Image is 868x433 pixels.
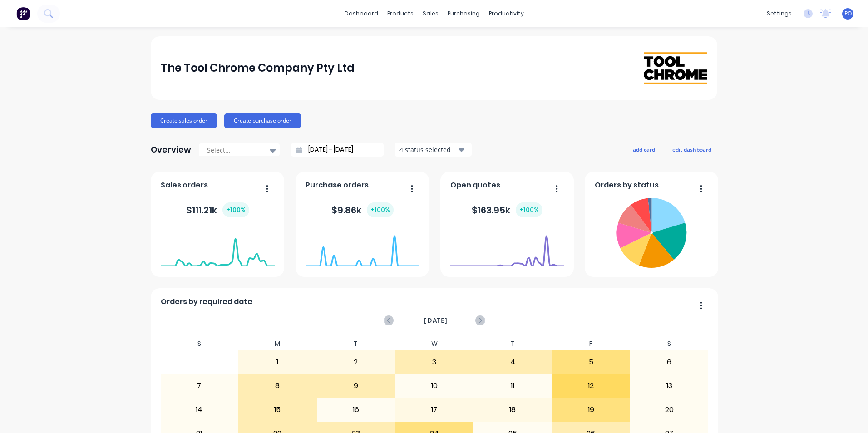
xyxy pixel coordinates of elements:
[552,337,630,350] div: F
[399,145,457,154] div: 4 status selected
[161,296,252,307] span: Orders by required date
[317,337,395,350] div: T
[222,202,249,217] div: + 100 %
[595,180,659,191] span: Orders by status
[443,7,484,20] div: purchasing
[161,180,208,191] span: Sales orders
[395,374,473,397] div: 10
[484,7,528,20] div: productivity
[331,202,394,217] div: $ 9.86k
[238,337,317,350] div: M
[630,337,709,350] div: S
[224,113,301,128] button: Create purchase order
[383,7,418,20] div: products
[395,337,473,350] div: W
[317,351,395,374] div: 2
[631,399,708,421] div: 20
[16,7,30,20] img: Factory
[516,202,542,217] div: + 100 %
[161,59,355,77] div: The Tool Chrome Company Pty Ltd
[666,143,717,155] button: edit dashboard
[474,351,552,374] div: 4
[151,113,217,128] button: Create sales order
[186,202,249,217] div: $ 111.21k
[395,399,473,421] div: 17
[160,337,239,350] div: S
[631,351,708,374] div: 6
[424,315,448,325] span: [DATE]
[552,399,630,421] div: 19
[161,374,238,397] div: 7
[239,399,316,421] div: 15
[151,141,191,159] div: Overview
[474,399,552,421] div: 18
[395,143,472,157] button: 4 status selected
[644,52,707,84] img: The Tool Chrome Company Pty Ltd
[239,351,316,374] div: 1
[552,374,630,397] div: 12
[472,202,542,217] div: $ 163.95k
[844,10,852,18] span: PO
[367,202,394,217] div: + 100 %
[239,374,316,397] div: 8
[552,351,630,374] div: 5
[340,7,383,20] a: dashboard
[473,337,552,350] div: T
[631,374,708,397] div: 13
[317,374,395,397] div: 9
[418,7,443,20] div: sales
[395,351,473,374] div: 3
[627,143,661,155] button: add card
[450,180,500,191] span: Open quotes
[762,7,796,20] div: settings
[306,180,369,191] span: Purchase orders
[317,399,395,421] div: 16
[161,399,238,421] div: 14
[474,374,552,397] div: 11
